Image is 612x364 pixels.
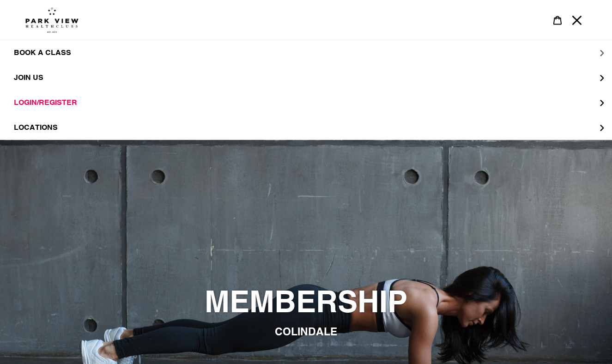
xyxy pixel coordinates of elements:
[14,48,71,57] span: BOOK A CLASS
[25,7,79,33] img: Park view health clubs is a gym near you.
[567,10,587,30] button: Menu
[14,123,58,132] span: LOCATIONS
[14,98,77,107] span: LOGIN/REGISTER
[14,73,43,82] span: JOIN US
[55,284,558,320] h2: MEMBERSHIP
[275,325,337,338] span: COLINDALE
